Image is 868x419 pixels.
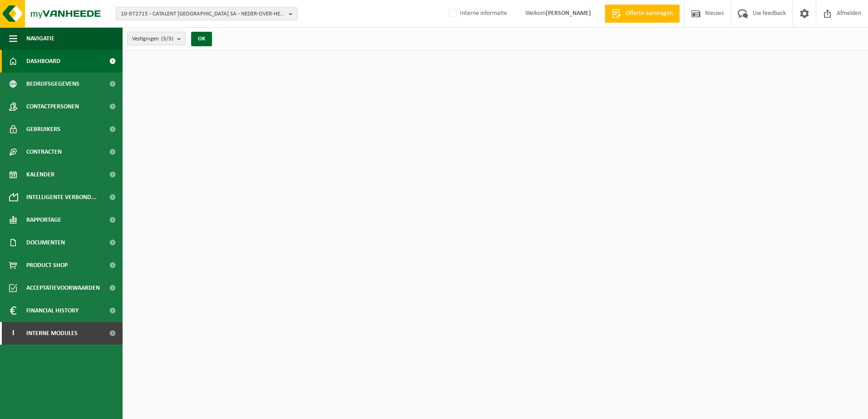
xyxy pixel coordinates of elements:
[191,32,212,46] button: OK
[26,118,60,141] span: Gebruikers
[116,7,297,20] button: 10-972715 - CATALENT [GEOGRAPHIC_DATA] SA - NEDER-OVER-HEEMBEEK
[26,209,61,231] span: Rapportage
[26,254,68,277] span: Product Shop
[26,277,100,299] span: Acceptatievoorwaarden
[161,36,173,42] count: (3/3)
[26,299,79,322] span: Financial History
[26,186,97,209] span: Intelligente verbond...
[546,10,591,17] strong: [PERSON_NAME]
[121,7,285,21] span: 10-972715 - CATALENT [GEOGRAPHIC_DATA] SA - NEDER-OVER-HEEMBEEK
[26,322,78,345] span: Interne modules
[447,7,507,20] label: Interne informatie
[26,163,54,186] span: Kalender
[127,32,186,45] button: Vestigingen(3/3)
[26,50,60,73] span: Dashboard
[26,27,54,50] span: Navigatie
[26,95,79,118] span: Contactpersonen
[9,322,17,345] span: I
[26,73,79,95] span: Bedrijfsgegevens
[132,32,173,46] span: Vestigingen
[623,9,675,18] span: Offerte aanvragen
[26,141,62,163] span: Contracten
[26,231,65,254] span: Documenten
[605,5,680,23] a: Offerte aanvragen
